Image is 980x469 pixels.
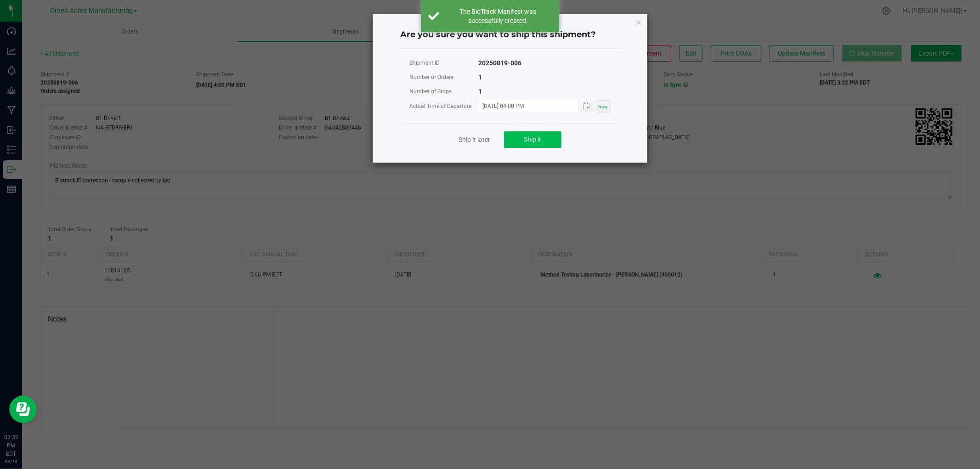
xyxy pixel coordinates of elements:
[478,100,568,112] input: MM/dd/yyyy HH:MM a
[504,131,561,148] button: Ship it
[635,17,642,28] button: Close
[409,86,478,97] div: Number of Stops
[459,135,490,144] a: Ship it later
[524,136,542,143] span: Ship it
[478,72,482,83] div: 1
[444,7,552,25] div: The BioTrack Manifest was successfully created.
[478,57,521,69] div: 20250819-006
[400,29,620,41] h4: Are you sure you want to ship this shipment?
[409,101,478,112] div: Actual Time of Departure
[409,72,478,83] div: Number of Orders
[409,57,478,69] div: Shipment ID
[478,86,482,97] div: 1
[9,396,37,423] iframe: Resource center
[578,100,596,112] span: Toggle popup
[598,104,608,109] span: Now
